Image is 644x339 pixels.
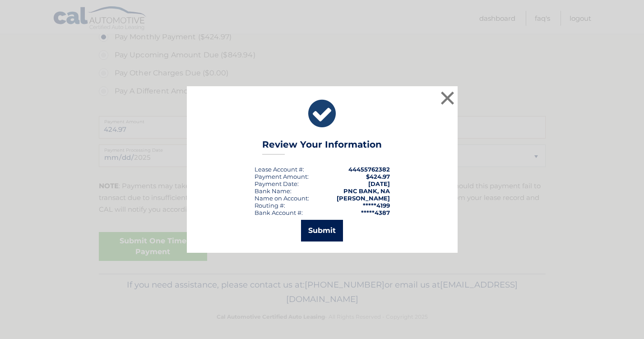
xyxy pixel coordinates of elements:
div: Bank Account #: [255,209,303,216]
button: Submit [301,220,343,241]
span: Payment Date [255,180,297,187]
strong: [PERSON_NAME] [337,195,390,202]
div: Payment Amount: [255,173,309,180]
div: Lease Account #: [255,166,304,173]
div: Name on Account: [255,195,309,202]
strong: 44455762382 [348,166,390,173]
div: Bank Name: [255,187,292,195]
div: : [255,180,299,187]
div: Routing #: [255,202,285,209]
span: [DATE] [368,180,390,187]
strong: PNC BANK, NA [343,187,390,195]
button: × [439,89,457,107]
h3: Review Your Information [262,139,382,155]
span: $424.97 [366,173,390,180]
